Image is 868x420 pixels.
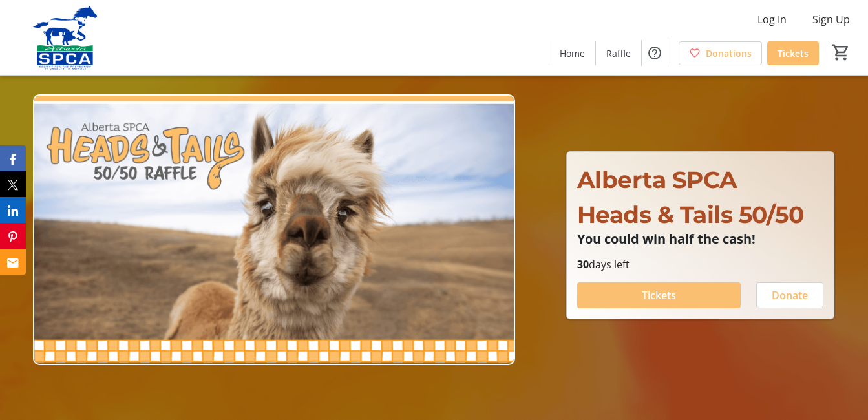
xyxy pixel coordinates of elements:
[642,288,676,303] span: Tickets
[577,232,824,246] p: You could win half the cash!
[596,41,641,65] a: Raffle
[606,47,631,60] span: Raffle
[577,257,589,271] span: 30
[802,9,860,30] button: Sign Up
[812,12,850,27] span: Sign Up
[549,41,595,65] a: Home
[757,12,787,27] span: Log In
[706,47,752,60] span: Donations
[642,40,668,66] button: Help
[33,94,514,365] img: Campaign CTA Media Photo
[778,47,809,60] span: Tickets
[679,41,762,65] a: Donations
[8,5,123,70] img: Alberta SPCA's Logo
[560,47,585,60] span: Home
[577,200,804,229] span: Heads & Tails 50/50
[577,257,824,272] p: days left
[577,165,737,194] span: Alberta SPCA
[767,41,819,65] a: Tickets
[756,282,823,308] button: Donate
[772,288,808,303] span: Donate
[577,282,741,308] button: Tickets
[829,41,852,64] button: Cart
[747,9,797,30] button: Log In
